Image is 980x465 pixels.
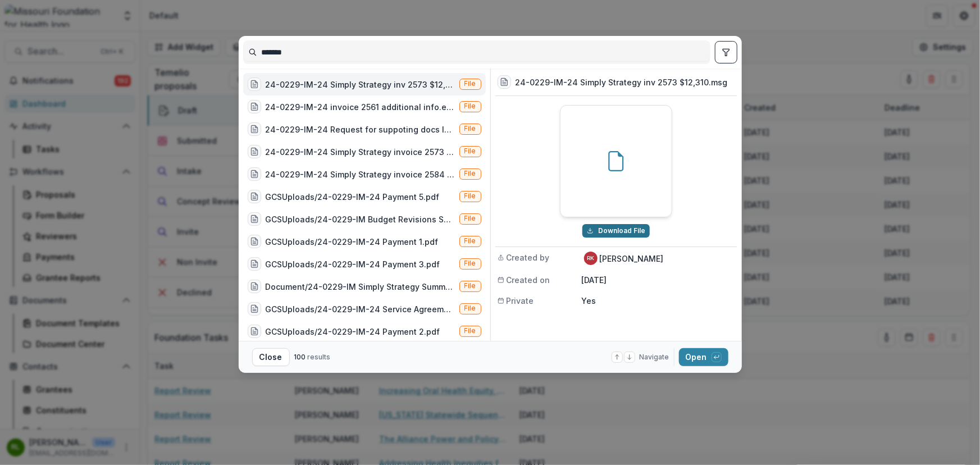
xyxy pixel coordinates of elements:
[715,41,737,63] button: toggle filters
[266,236,439,248] div: GCSUploads/24-0229-IM-24 Payment 1.pdf
[266,79,455,90] div: 24-0229-IM-24 Simply Strategy inv 2573 $12,310.msg
[464,237,476,245] span: File
[464,282,476,290] span: File
[464,80,476,88] span: File
[266,146,455,158] div: 24-0229-IM-24 Simply Strategy invoice 2573 12,310.00.pdf
[266,258,440,270] div: GCSUploads/24-0229-IM-24 Payment 3.pdf
[582,274,735,286] p: [DATE]
[582,224,650,238] button: Download 24-0229-IM-24 Simply Strategy inv 2573 $12,310.msg
[464,304,476,312] span: File
[516,76,728,88] h3: 24-0229-IM-24 Simply Strategy inv 2573 $12,310.msg
[679,348,728,366] button: Open
[582,295,735,307] p: Yes
[464,192,476,200] span: File
[252,348,290,366] button: Close
[507,295,534,307] span: Private
[266,101,455,113] div: 24-0229-IM-24 invoice 2561 additional info.eml
[464,327,476,335] span: File
[640,352,669,362] span: Navigate
[266,281,455,293] div: Document/24-0229-IM Simply Strategy Summary Form_ver_1.docx
[266,326,440,338] div: GCSUploads/24-0229-IM-24 Payment 2.pdf
[507,252,550,263] span: Created by
[294,353,306,361] span: 100
[464,102,476,110] span: File
[266,168,455,180] div: 24-0229-IM-24 Simply Strategy invoice 2584 13,075.21.pdf
[464,125,476,133] span: File
[464,170,476,177] span: File
[308,353,331,361] span: results
[464,147,476,155] span: File
[266,213,455,225] div: GCSUploads/24-0229-IM Budget Revisions SSLLC.docx
[507,274,550,286] span: Created on
[600,253,664,265] p: [PERSON_NAME]
[464,259,476,267] span: File
[464,215,476,222] span: File
[587,256,594,261] div: Renee Klann
[266,191,440,203] div: GCSUploads/24-0229-IM-24 Payment 5.pdf
[266,303,455,315] div: GCSUploads/24-0229-IM-24 Service Agreement.pdf
[266,124,455,135] div: 24-0229-IM-24 Request for suppoting docs INV2561.eml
